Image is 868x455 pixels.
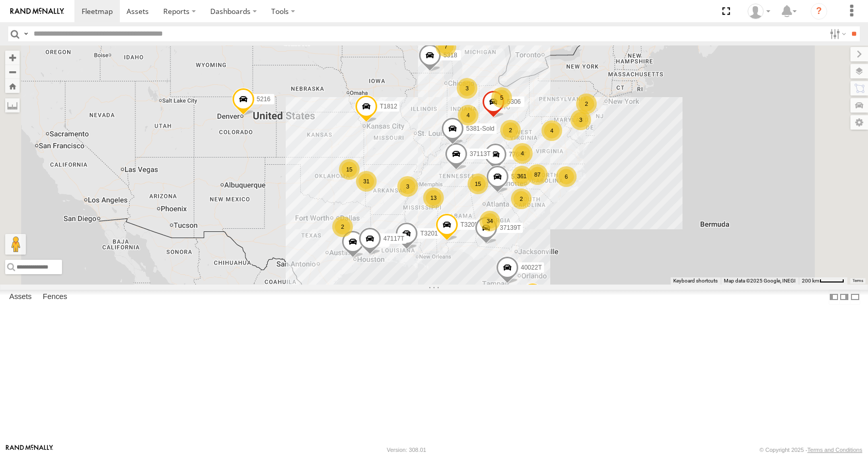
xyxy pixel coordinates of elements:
div: 6 [556,166,577,187]
div: 7 [436,36,456,57]
div: 3 [397,176,418,197]
div: 5 [491,87,512,108]
span: T1812 [380,103,397,110]
div: 361 [512,166,532,186]
span: 5216 [257,96,271,103]
span: T3201 [420,230,438,237]
div: 87 [527,164,548,185]
label: Assets [4,290,37,305]
label: Map Settings [850,115,868,130]
span: 37113T [470,151,491,158]
div: 3 [570,109,591,130]
div: 4 [458,105,478,125]
button: Zoom in [5,51,20,65]
span: 5306 [507,99,521,106]
div: 4 [541,120,562,141]
label: Dock Summary Table to the Right [839,290,849,305]
a: Terms and Conditions [808,447,862,453]
div: 15 [468,174,488,194]
a: Visit our Website [6,445,53,455]
button: Map Scale: 200 km per 44 pixels [799,277,847,285]
span: 5381-Sold [466,125,494,133]
span: 7768T [509,151,526,159]
label: Fences [38,290,72,305]
div: © Copyright 2025 - [760,447,862,453]
label: Measure [5,98,20,113]
button: Zoom out [5,65,20,79]
div: 13 [423,187,444,208]
span: T3205 [460,222,478,229]
div: 3 [457,78,477,99]
div: 2 [332,216,353,237]
span: 5318 [443,52,457,59]
div: 34 [479,211,500,231]
label: Search Query [22,26,30,41]
span: 37139T [500,224,521,231]
span: 40022T [521,264,542,271]
label: Hide Summary Table [850,290,860,305]
img: rand-logo.svg [10,8,64,15]
div: Version: 308.01 [387,447,426,453]
button: Zoom Home [5,79,20,93]
label: Search Filter Options [826,26,848,41]
span: 200 km [802,278,819,284]
button: Keyboard shortcuts [673,277,718,285]
div: 2 [576,93,597,114]
div: 2 [500,120,521,140]
a: Terms (opens in new tab) [853,278,863,283]
div: 4 [512,143,533,164]
span: Map data ©2025 Google, INEGI [724,278,796,284]
button: Drag Pegman onto the map to open Street View [5,234,26,255]
div: 15 [339,159,360,180]
div: 2 [511,189,532,209]
i: ? [811,3,827,20]
div: 31 [356,171,377,192]
span: 47117T [383,235,405,242]
div: Todd Sigmon [744,4,774,19]
label: Dock Summary Table to the Left [829,290,839,305]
